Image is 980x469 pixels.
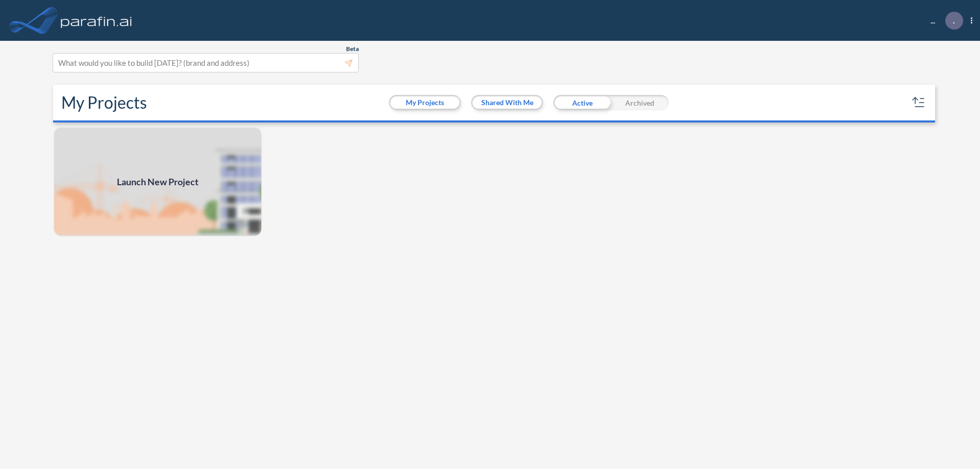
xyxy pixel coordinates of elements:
[473,96,542,109] button: Shared With Me
[915,12,972,30] div: ...
[953,16,955,25] p: .
[346,45,359,53] span: Beta
[390,96,459,109] button: My Projects
[59,10,134,31] img: logo
[61,93,147,112] h2: My Projects
[611,95,669,110] div: Archived
[553,95,611,110] div: Active
[117,175,199,189] span: Launch New Project
[53,127,262,237] img: add
[53,127,262,237] a: Launch New Project
[911,94,927,111] button: sort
